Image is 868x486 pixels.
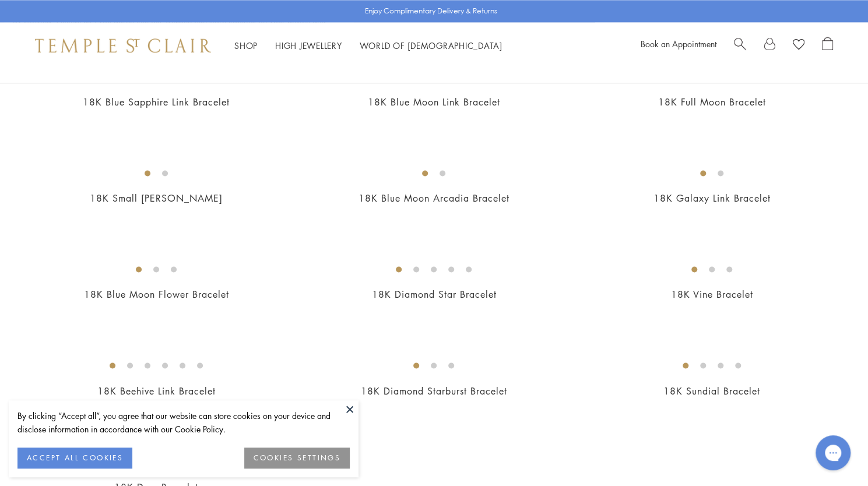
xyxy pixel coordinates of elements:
[17,409,350,436] div: By clicking “Accept all”, you agree that our website can store cookies on your device and disclos...
[822,37,833,54] a: Open Shopping Bag
[234,38,502,53] nav: Main navigation
[17,448,132,469] button: ACCEPT ALL COOKIES
[83,96,230,108] a: 18K Blue Sapphire Link Bracelet
[359,192,509,205] a: 18K Blue Moon Arcadia Bracelet
[90,192,223,205] a: 18K Small [PERSON_NAME]
[653,192,770,205] a: 18K Galaxy Link Bracelet
[360,40,502,51] a: World of [DEMOGRAPHIC_DATA]World of [DEMOGRAPHIC_DATA]
[658,96,765,108] a: 18K Full Moon Bracelet
[275,40,342,51] a: High JewelleryHigh Jewellery
[368,96,500,108] a: 18K Blue Moon Link Bracelet
[734,37,746,54] a: Search
[361,384,507,397] a: 18K Diamond Starburst Bracelet
[371,288,496,301] a: 18K Diamond Star Bracelet
[84,288,229,301] a: 18K Blue Moon Flower Bracelet
[663,384,760,397] a: 18K Sundial Bracelet
[244,448,350,469] button: COOKIES SETTINGS
[793,37,804,54] a: View Wishlist
[97,384,216,397] a: 18K Beehive Link Bracelet
[35,38,211,52] img: Temple St. Clair
[365,5,497,17] p: Enjoy Complimentary Delivery & Returns
[234,40,258,51] a: ShopShop
[670,288,753,301] a: 18K Vine Bracelet
[810,431,856,474] iframe: Gorgias live chat messenger
[641,38,716,50] a: Book an Appointment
